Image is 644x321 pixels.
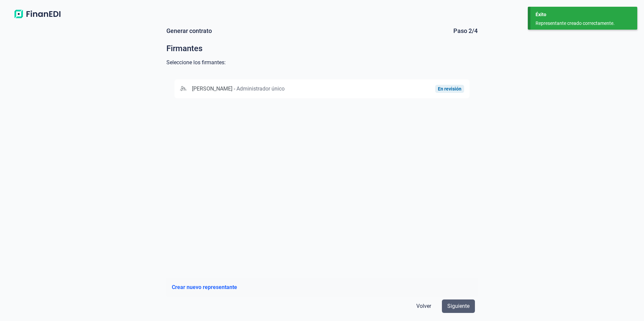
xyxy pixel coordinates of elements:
span: Volver [416,302,431,310]
div: Representante creado correctamente. [536,20,627,27]
div: Generar contrato [166,27,212,35]
button: Volver [411,299,437,313]
div: Seleccione los firmantes: [166,59,478,66]
div: Firmantes [166,43,478,54]
div: [PERSON_NAME]-Administrador únicoEn revisión [174,79,470,98]
span: - [234,85,235,92]
div: Paso 2/4 [453,27,478,35]
span: [PERSON_NAME] [192,85,232,92]
span: Administrador único [236,85,285,92]
button: Siguiente [442,299,475,313]
div: En revisión [438,86,461,92]
img: Logo de aplicación [11,8,64,20]
button: Crear nuevo representante [172,283,237,291]
div: Éxito [536,11,632,18]
span: Siguiente [447,302,470,310]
